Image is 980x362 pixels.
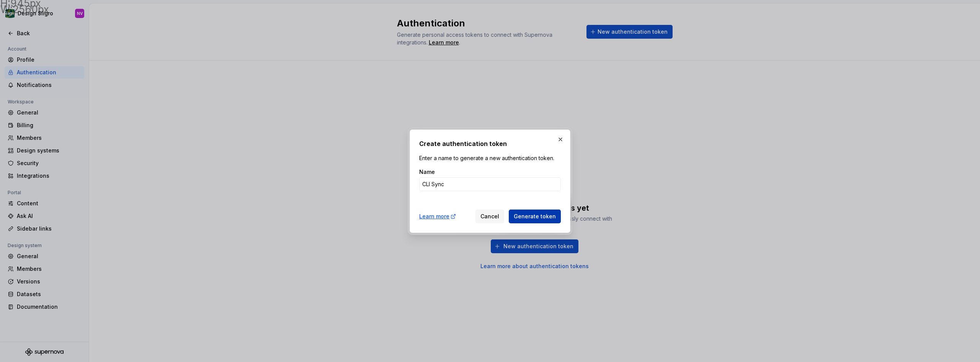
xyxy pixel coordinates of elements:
[419,213,456,220] a: Learn more
[509,210,561,223] button: Generate token
[480,213,499,220] span: Cancel
[475,210,504,223] button: Cancel
[419,168,435,176] label: Name
[419,139,561,148] h2: Create authentication token
[419,154,561,162] p: Enter a name to generate a new authentication token.
[514,213,556,220] span: Generate token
